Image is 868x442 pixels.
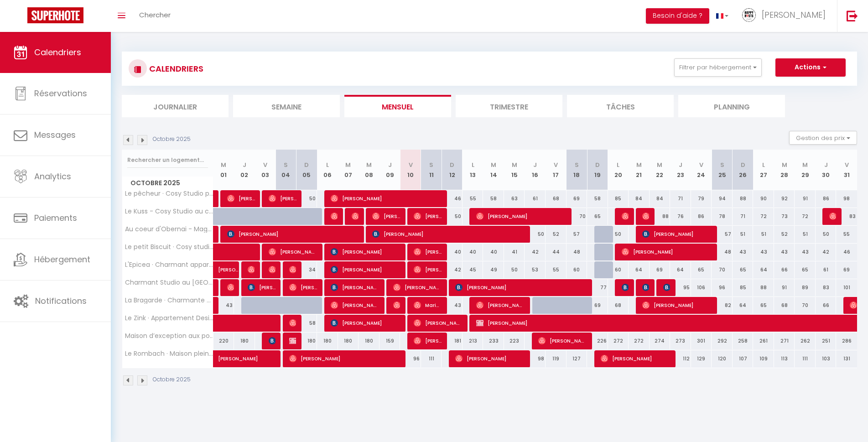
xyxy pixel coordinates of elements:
div: 92 [774,190,795,207]
span: Hébergement [34,254,90,265]
div: 98 [525,350,546,367]
div: 180 [234,333,255,349]
div: 68 [774,297,795,314]
div: 55 [836,226,857,243]
div: 57 [567,226,587,243]
div: 272 [608,333,629,349]
abbr: M [221,161,226,169]
div: 180 [359,333,379,349]
div: 220 [213,333,234,349]
th: 07 [338,150,359,190]
div: 63 [504,190,525,207]
th: 01 [213,150,234,190]
span: Notifications [35,295,87,307]
div: 180 [317,333,338,349]
div: 72 [795,208,816,225]
abbr: S [720,161,724,169]
button: Actions [775,58,846,77]
span: [PERSON_NAME] [227,225,360,243]
div: 72 [753,208,774,225]
th: 02 [234,150,255,190]
div: 66 [816,297,837,314]
span: L'Epicea · Charmant appartement avec vue sur la nature [124,261,215,268]
span: [PERSON_NAME] [331,261,400,278]
div: 103 [816,350,837,367]
div: 44 [546,244,567,260]
div: 111 [795,350,816,367]
div: 85 [608,190,629,207]
div: 84 [629,190,650,207]
div: 86 [816,190,837,207]
div: 42 [442,261,463,278]
th: 16 [525,150,546,190]
span: [PERSON_NAME] [331,208,338,225]
span: [PERSON_NAME] [269,243,317,260]
span: [PERSON_NAME] [414,208,442,225]
abbr: V [554,161,558,169]
div: 272 [629,333,650,349]
div: 86 [691,208,712,225]
p: Octobre 2025 [153,135,191,144]
div: 159 [379,333,400,349]
div: 88 [753,279,774,296]
img: Super Booking [27,7,83,23]
th: 23 [670,150,691,190]
span: [PERSON_NAME] [622,243,712,260]
abbr: M [657,161,662,169]
span: [PERSON_NAME] [601,350,670,367]
div: 50 [296,190,317,207]
abbr: S [429,161,433,169]
abbr: M [345,161,351,169]
span: Paiements [34,212,77,224]
th: 17 [546,150,567,190]
div: 40 [483,244,504,260]
a: [PERSON_NAME] [213,190,218,208]
span: Octobre 2025 [122,177,213,190]
span: [PERSON_NAME] [248,261,255,278]
div: 251 [816,333,837,349]
abbr: L [326,161,329,169]
input: Rechercher un logement... [127,152,208,168]
span: Le petit Biscuit · Cosy studio au [GEOGRAPHIC_DATA] [124,244,215,250]
div: 40 [463,244,483,260]
span: Oceane Dili [393,296,400,314]
abbr: D [450,161,454,169]
span: [PERSON_NAME] [248,279,275,296]
div: 40 [442,244,463,260]
span: [PERSON_NAME] [372,225,526,243]
span: [PERSON_NAME] [218,345,281,363]
abbr: M [366,161,372,169]
div: 91 [795,190,816,207]
span: [PERSON_NAME] [642,279,649,296]
div: 42 [816,244,837,260]
span: [PERSON_NAME] [476,296,525,314]
div: 55 [546,261,567,278]
div: 58 [483,190,504,207]
th: 30 [816,150,837,190]
span: Calendriers [34,47,81,58]
th: 13 [463,150,483,190]
abbr: J [388,161,392,169]
div: 61 [816,261,837,278]
div: 271 [774,333,795,349]
li: Planning [678,95,785,117]
div: 43 [733,244,754,260]
div: 84 [650,190,670,207]
div: 301 [691,333,712,349]
span: Maison d’exception aux portes de [GEOGRAPHIC_DATA] [124,333,215,339]
span: Dorit [PERSON_NAME] [269,332,275,349]
div: 48 [712,244,733,260]
div: 78 [712,208,733,225]
div: 107 [733,350,754,367]
div: 85 [733,279,754,296]
div: 64 [629,261,650,278]
div: 286 [836,333,857,349]
span: Réservations [34,88,87,99]
span: [PERSON_NAME] [289,279,317,296]
div: 69 [836,261,857,278]
div: 64 [670,261,691,278]
span: Chercher [139,10,171,20]
th: 29 [795,150,816,190]
th: 22 [650,150,670,190]
div: 98 [836,190,857,207]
